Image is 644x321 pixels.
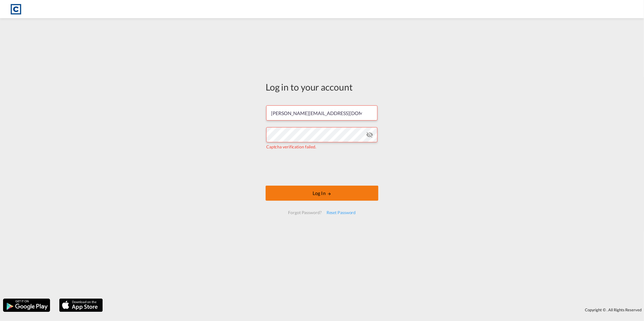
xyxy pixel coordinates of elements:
[266,186,378,201] button: LOGIN
[324,207,358,218] div: Reset Password
[266,105,377,121] input: Enter email/phone number
[266,81,378,93] div: Log in to your account
[106,305,644,315] div: Copyright © . All Rights Reserved
[286,207,324,218] div: Forgot Password?
[276,156,368,180] iframe: reCAPTCHA
[59,298,103,313] img: apple.png
[266,144,316,149] span: Captcha verification failed.
[2,298,51,313] img: google.png
[9,2,23,16] img: 1fdb9190129311efbfaf67cbb4249bed.jpeg
[366,131,373,138] md-icon: icon-eye-off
